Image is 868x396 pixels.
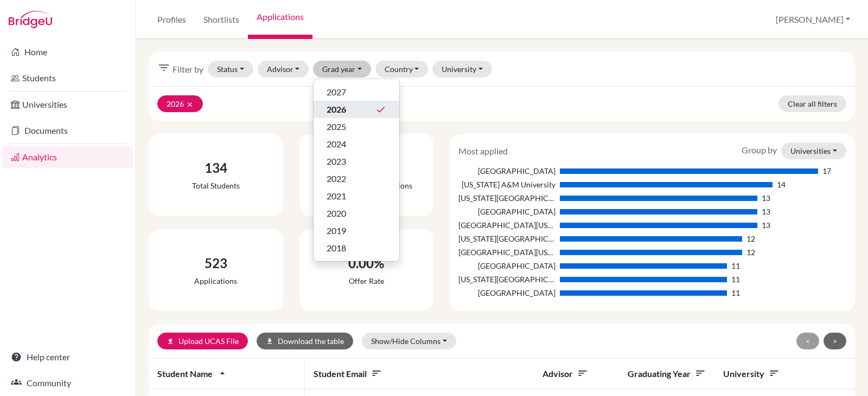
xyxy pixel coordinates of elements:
span: 2021 [327,190,346,203]
button: 2018 [314,239,399,257]
span: Student name [157,368,228,379]
span: University [723,368,780,379]
span: Student email [314,368,382,379]
a: Community [2,372,133,394]
i: sort [695,368,706,379]
div: [GEOGRAPHIC_DATA] [458,287,556,298]
span: Advisor [542,368,588,379]
i: done [375,104,386,115]
a: Home [2,41,133,63]
button: University [432,61,492,77]
div: [GEOGRAPHIC_DATA] [458,165,556,177]
div: 12 [746,233,755,244]
button: Country [375,61,429,77]
div: Group by [733,142,854,159]
a: Clear all filters [778,95,846,112]
div: 11 [731,287,740,298]
span: Filter by [173,63,203,76]
i: clear [186,101,194,108]
div: 13 [762,192,770,204]
button: Advisor [258,61,309,77]
span: 2027 [327,86,346,99]
span: 2024 [327,138,346,151]
button: 2020 [314,205,399,222]
span: 2023 [327,155,346,168]
div: 13 [762,206,770,217]
button: 2024 [314,135,399,153]
button: 2021 [314,187,399,205]
span: 2026 [327,103,346,116]
div: [US_STATE] A&M University [458,179,556,190]
a: Students [2,67,133,89]
div: [GEOGRAPHIC_DATA] [458,260,556,271]
i: download [266,337,273,345]
div: [US_STATE][GEOGRAPHIC_DATA] [458,274,556,285]
div: 11 [731,260,740,271]
a: Universities [2,94,133,115]
div: 134 [192,158,240,178]
button: Grad year [313,61,371,77]
button: Show/Hide Columns [362,333,456,349]
button: 2026done [314,101,399,118]
div: Offer rate [348,275,384,287]
i: sort [769,368,780,379]
div: [US_STATE][GEOGRAPHIC_DATA], [GEOGRAPHIC_DATA] [458,233,556,244]
span: 2025 [327,120,346,133]
span: 2022 [327,172,346,185]
div: [GEOGRAPHIC_DATA][US_STATE] [458,219,556,231]
div: Grad year [313,79,400,262]
div: Total students [192,180,240,191]
button: 2026clear [157,95,203,112]
span: 2018 [327,242,346,255]
button: > [824,333,846,349]
span: Graduating year [628,368,706,379]
button: 2023 [314,153,399,170]
div: 14 [777,179,786,190]
a: Help center [2,346,133,368]
button: downloadDownload the table [257,333,353,349]
button: 2025 [314,118,399,135]
button: 2019 [314,222,399,239]
div: Applications [194,275,237,287]
div: 523 [194,254,237,273]
button: < [796,333,819,349]
button: Universities [781,142,846,159]
div: 13 [762,219,770,231]
span: 2019 [327,224,346,237]
button: Status [208,61,253,77]
i: arrow_drop_up [217,368,228,379]
a: uploadUpload UCAS File [157,333,248,349]
i: sort [371,368,382,379]
div: 0.00% [348,254,384,273]
button: 2027 [314,83,399,101]
span: 2020 [327,207,346,220]
div: 12 [746,246,755,258]
div: 11 [731,274,740,285]
div: Most applied [450,145,516,158]
a: Analytics [2,146,133,168]
i: filter_list [157,61,170,74]
a: Documents [2,120,133,141]
i: sort [577,368,588,379]
button: [PERSON_NAME] [771,9,855,30]
div: [GEOGRAPHIC_DATA] [458,206,556,217]
div: [GEOGRAPHIC_DATA][US_STATE] [458,246,556,258]
button: 2022 [314,170,399,187]
div: [US_STATE][GEOGRAPHIC_DATA] [458,192,556,204]
div: 17 [822,165,831,177]
i: upload [167,337,174,345]
img: Bridge-U [9,11,52,28]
